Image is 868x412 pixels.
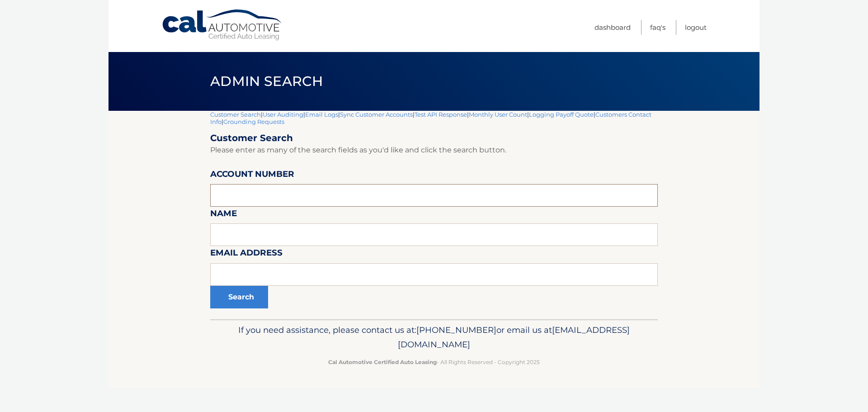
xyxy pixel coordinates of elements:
[210,286,268,308] button: Search
[210,111,651,125] a: Customers Contact Info
[216,357,652,367] p: - All Rights Reserved - Copyright 2025
[263,111,303,118] a: User Auditing
[594,20,631,35] a: Dashboard
[685,20,707,35] a: Logout
[210,207,237,223] label: Name
[650,20,665,35] a: FAQ's
[415,111,467,118] a: Test API Response
[210,111,658,319] div: | | | | | | | |
[210,73,323,90] span: Admin Search
[529,111,594,118] a: Logging Payoff Quote
[210,111,261,118] a: Customer Search
[328,359,437,365] strong: Cal Automotive Certified Auto Leasing
[340,111,413,118] a: Sync Customer Accounts
[210,167,294,184] label: Account Number
[210,144,658,156] p: Please enter as many of the search fields as you'd like and click the search button.
[416,325,496,335] span: [PHONE_NUMBER]
[210,133,658,144] h2: Customer Search
[469,111,527,118] a: Monthly User Count
[210,246,283,263] label: Email Address
[223,118,284,125] a: Grounding Requests
[305,111,338,118] a: Email Logs
[216,323,652,352] p: If you need assistance, please contact us at: or email us at
[161,9,283,41] a: Cal Automotive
